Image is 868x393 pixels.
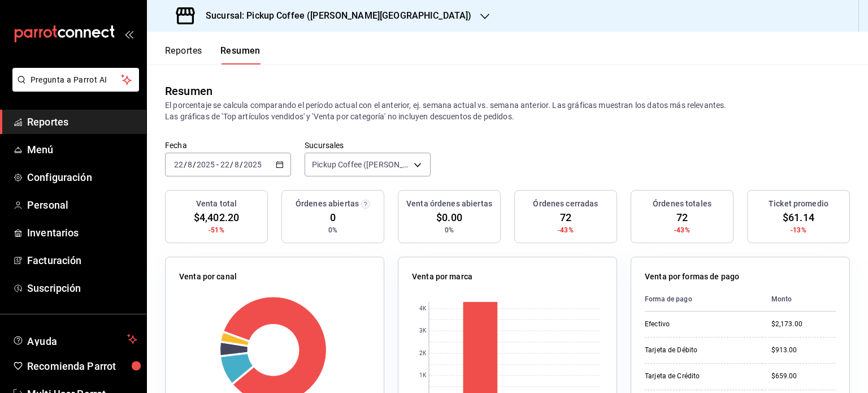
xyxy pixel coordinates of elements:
[173,160,184,169] input: --
[296,198,359,210] h3: Órdenes abiertas
[27,280,137,296] span: Suscripción
[193,160,196,169] span: /
[165,100,850,122] p: El porcentaje se calcula comparando el período actual con el anterior, ej. semana actual vs. sema...
[27,197,137,213] span: Personal
[27,114,137,129] span: Reportes
[165,141,291,149] label: Fecha
[124,29,133,38] button: open_drawer_menu
[27,359,137,374] span: Recomienda Parrot
[196,160,215,169] input: ----
[674,225,690,235] span: -43%
[220,160,230,169] input: --
[412,271,472,283] p: Venta por marca
[436,210,462,225] span: $0.00
[196,198,237,210] h3: Venta total
[406,198,492,210] h3: Venta órdenes abiertas
[31,74,121,86] span: Pregunta a Parrot AI
[27,170,137,185] span: Configuración
[209,225,224,235] span: -51%
[771,372,836,381] div: $659.00
[165,83,212,100] div: Resumen
[27,332,123,346] span: Ayuda
[791,225,806,235] span: -13%
[165,45,202,64] button: Reportes
[771,346,836,355] div: $913.00
[771,319,836,329] div: $2,173.00
[330,210,336,225] span: 0
[184,160,187,169] span: /
[27,253,137,268] span: Facturación
[560,210,571,225] span: 72
[676,210,688,225] span: 72
[194,210,239,225] span: $4,402.20
[8,82,139,94] a: Pregunta a Parrot AI
[645,319,753,329] div: Efectivo
[27,142,137,157] span: Menú
[645,287,762,312] th: Forma de pago
[762,287,836,312] th: Monto
[234,160,240,169] input: --
[312,159,410,170] span: Pickup Coffee ([PERSON_NAME][GEOGRAPHIC_DATA])
[12,68,139,92] button: Pregunta a Parrot AI
[419,328,427,334] text: 3K
[419,373,427,379] text: 1K
[653,198,711,210] h3: Órdenes totales
[419,351,427,357] text: 2K
[187,160,193,169] input: --
[645,346,753,355] div: Tarjeta de Débito
[645,271,739,283] p: Venta por formas de pago
[533,198,598,210] h3: Órdenes cerradas
[783,210,814,225] span: $61.14
[445,225,454,235] span: 0%
[230,160,233,169] span: /
[305,141,431,149] label: Sucursales
[220,45,261,64] button: Resumen
[240,160,243,169] span: /
[558,225,574,235] span: -43%
[179,271,237,283] p: Venta por canal
[769,198,828,210] h3: Ticket promedio
[216,160,219,169] span: -
[645,372,753,381] div: Tarjeta de Crédito
[27,225,137,240] span: Inventarios
[197,9,471,23] h3: Sucursal: Pickup Coffee ([PERSON_NAME][GEOGRAPHIC_DATA])
[328,225,337,235] span: 0%
[419,306,427,312] text: 4K
[243,160,262,169] input: ----
[165,45,261,64] div: navigation tabs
